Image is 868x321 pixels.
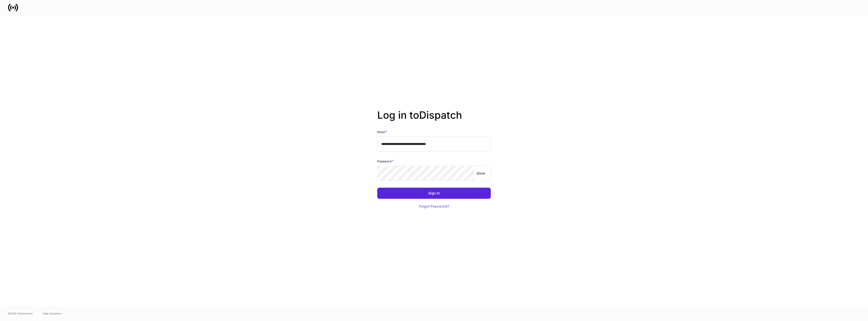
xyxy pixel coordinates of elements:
[377,129,387,134] h6: Email
[419,205,449,208] div: Forgot Password?
[476,171,485,176] p: show
[377,109,491,129] h2: Log in to Dispatch
[8,311,33,315] span: © 2025 OneAdvisory
[413,201,455,212] button: Forgot Password?
[428,191,440,195] div: Sign In
[43,311,62,315] a: Data Disclaimer
[377,188,491,199] button: Sign In
[377,159,394,164] h6: Password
